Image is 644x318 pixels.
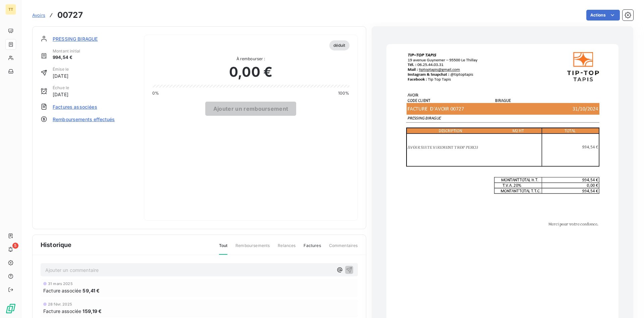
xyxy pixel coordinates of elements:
[41,240,72,249] span: Historique
[57,9,83,21] h3: 00727
[83,287,100,294] span: 59,41 €
[235,243,270,254] span: Remboursements
[278,243,296,254] span: Relances
[32,12,45,19] a: Avoirs
[586,10,620,21] button: Actions
[43,308,81,315] span: Facture associée
[338,90,350,96] span: 100%
[48,282,73,286] span: 31 mars 2025
[53,54,80,61] span: 994,54 €
[53,116,115,123] span: Remboursements effectués
[53,48,80,54] span: Montant initial
[5,4,16,15] div: TT
[12,243,18,249] span: 5
[229,62,272,82] span: 0,00 €
[53,35,98,42] span: PRESSING BIRAGUE
[152,56,350,62] span: À rembourser :
[48,302,72,306] span: 28 févr. 2025
[32,12,45,18] span: Avoirs
[329,40,350,50] span: déduit
[53,66,69,72] span: Émise le
[53,91,69,98] span: [DATE]
[43,287,81,294] span: Facture associée
[219,243,228,255] span: Tout
[53,103,97,110] span: Factures associées
[205,102,297,116] button: Ajouter un remboursement
[5,303,16,314] img: Logo LeanPay
[152,90,159,96] span: 0%
[53,72,69,79] span: [DATE]
[53,85,69,91] span: Échue le
[83,308,102,315] span: 159,19 €
[304,243,321,254] span: Factures
[329,243,358,254] span: Commentaires
[621,295,637,311] iframe: Intercom live chat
